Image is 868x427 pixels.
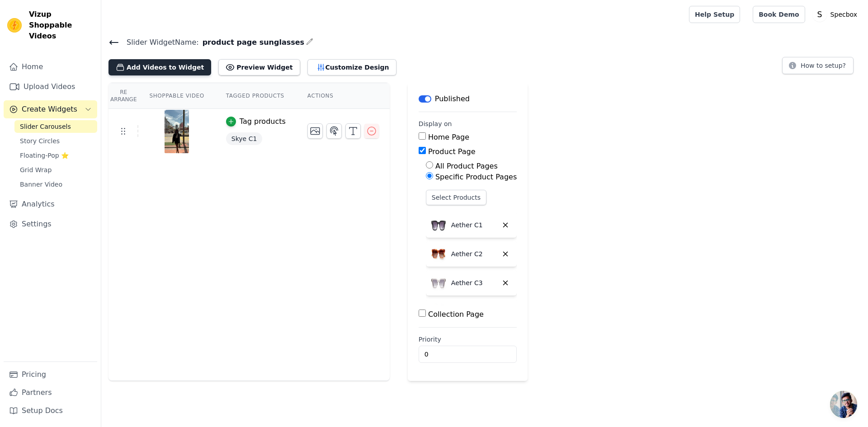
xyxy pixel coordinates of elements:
[435,162,498,170] label: All Product Pages
[20,180,62,189] span: Banner Video
[4,78,97,96] a: Upload Videos
[199,37,304,48] span: product page sunglasses
[215,83,297,109] th: Tagged Products
[226,132,263,145] span: Skye C1
[435,94,470,104] p: Published
[812,6,861,23] button: S Specbox
[429,216,448,234] img: Aether C1
[428,147,476,156] label: Product Page
[14,135,97,147] a: Story Circles
[108,59,211,75] button: Add Videos to Widget
[817,10,822,19] text: S
[4,100,97,118] button: Create Widgets
[4,402,97,420] a: Setup Docs
[428,133,469,141] label: Home Page
[451,249,483,258] p: Aether C2
[240,116,286,127] div: Tag products
[782,57,854,74] button: How to setup?
[20,165,52,174] span: Grid Wrap
[429,245,448,263] img: Aether C2
[426,190,486,205] button: Select Products
[498,304,513,319] button: Delete widget
[7,18,22,33] img: Vizup
[20,136,60,145] span: Story Circles
[29,9,94,42] span: Vizup Shoppable Videos
[20,122,71,131] span: Slider Carousels
[14,120,97,133] a: Slider Carousels
[498,217,513,233] button: Delete widget
[22,104,77,115] span: Create Widgets
[428,310,484,319] label: Collection Page
[4,215,97,233] a: Settings
[451,221,483,230] p: Aether C1
[4,366,97,384] a: Pricing
[498,275,513,291] button: Delete widget
[14,178,97,191] a: Banner Video
[306,36,313,48] div: Edit Name
[689,6,740,23] a: Help Setup
[419,335,517,344] label: Priority
[827,6,861,23] p: Specbox
[4,58,97,76] a: Home
[429,303,448,321] img: Aether C4
[782,63,854,72] a: How to setup?
[830,391,857,418] div: Open chat
[307,123,323,139] button: Change Thumbnail
[226,116,286,127] button: Tag products
[4,384,97,402] a: Partners
[498,246,513,262] button: Delete widget
[753,6,805,23] a: Book Demo
[4,195,97,213] a: Analytics
[119,37,199,48] span: Slider Widget Name:
[297,83,390,109] th: Actions
[138,83,215,109] th: Shoppable Video
[14,164,97,176] a: Grid Wrap
[218,59,300,75] button: Preview Widget
[419,119,452,128] legend: Display on
[20,151,69,160] span: Floating-Pop ⭐
[164,110,189,153] img: vizup-images-9b76.jpg
[307,59,396,75] button: Customize Design
[435,173,517,181] label: Specific Product Pages
[108,83,138,109] th: Re Arrange
[451,278,483,287] p: Aether C3
[14,149,97,162] a: Floating-Pop ⭐
[429,274,448,292] img: Aether C3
